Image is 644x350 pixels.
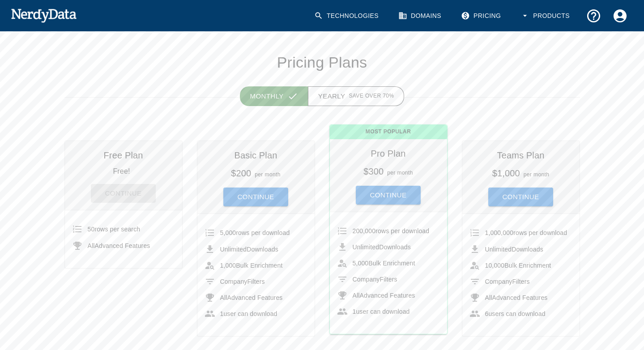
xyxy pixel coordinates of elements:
span: Advanced Features [485,294,548,301]
span: Save over 70% [349,92,394,101]
span: Unlimited [485,246,512,253]
span: rows per download [220,229,290,236]
h6: $1,000 [492,168,520,178]
span: Bulk Enrichment [485,262,551,269]
span: All [88,242,95,249]
span: Company [220,278,247,285]
span: Advanced Features [88,242,150,249]
span: Unlimited [353,243,380,251]
span: Advanced Features [220,294,283,301]
img: NerdyData.com [11,6,77,24]
span: Downloads [220,246,278,253]
h6: $200 [231,168,251,178]
span: All [220,294,227,301]
span: Downloads [485,246,543,253]
span: 1,000,000 [485,229,514,236]
h6: Pro Plan [337,146,440,161]
span: rows per search [88,226,141,233]
h6: Teams Plan [469,148,572,162]
button: Support and Documentation [580,3,607,29]
span: Most Popular [330,125,447,139]
button: Monthly [240,86,308,106]
span: 10,000 [485,262,505,269]
span: 5,000 [220,229,236,236]
span: Company [353,276,380,283]
span: per month [387,170,413,176]
h1: Pricing Plans [64,53,580,72]
button: Yearly Save over 70% [308,86,405,106]
span: rows per download [353,227,430,235]
span: users can download [485,310,546,317]
a: Technologies [309,3,386,29]
button: Continue [356,186,421,205]
span: user can download [220,310,277,317]
span: 1 [353,308,356,315]
h6: Free Plan [72,148,175,162]
span: Downloads [353,243,411,251]
span: Bulk Enrichment [353,260,415,267]
span: per month [255,171,281,178]
span: 5,000 [353,260,369,267]
iframe: Drift Widget Chat Controller [599,286,633,320]
span: 1,000 [220,262,236,269]
span: user can download [353,308,410,315]
span: Filters [220,278,265,285]
button: Products [515,3,577,29]
button: Account Settings [607,3,633,29]
span: All [353,292,360,299]
span: Filters [485,278,530,285]
span: 6 [485,310,489,317]
button: Continue [488,188,554,206]
span: All [485,294,492,301]
p: Free! [113,167,130,175]
span: Unlimited [220,246,247,253]
span: per month [524,171,550,178]
button: Continue [223,188,289,206]
h6: Basic Plan [205,148,307,162]
a: Domains [393,3,448,29]
span: Company [485,278,512,285]
span: 1 [220,310,224,317]
span: 200,000 [353,227,376,235]
span: Filters [353,276,397,283]
span: rows per download [485,229,567,236]
span: Bulk Enrichment [220,262,283,269]
h6: $300 [363,166,384,176]
span: Advanced Features [353,292,415,299]
span: 50 [88,226,95,233]
a: Pricing [456,3,508,29]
